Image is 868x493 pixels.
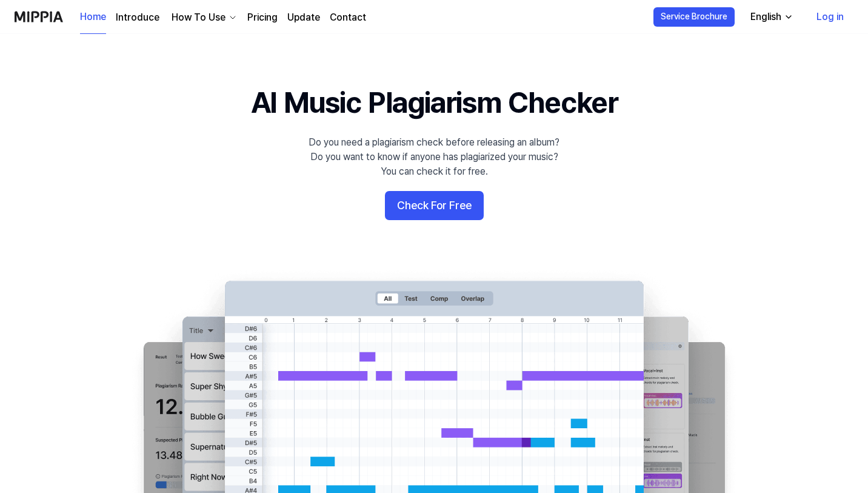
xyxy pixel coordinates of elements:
[741,5,801,29] button: English
[116,10,159,25] a: Introduce
[169,10,228,25] div: How To Use
[385,191,484,220] button: Check For Free
[309,135,559,179] div: Do you need a plagiarism check before releasing an album? Do you want to know if anyone has plagi...
[80,1,106,34] a: Home
[653,7,735,27] button: Service Brochure
[330,10,366,25] a: Contact
[247,10,278,25] a: Pricing
[287,10,320,25] a: Update
[251,82,618,123] h1: AI Music Plagiarism Checker
[169,10,238,25] button: How To Use
[748,10,784,24] div: English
